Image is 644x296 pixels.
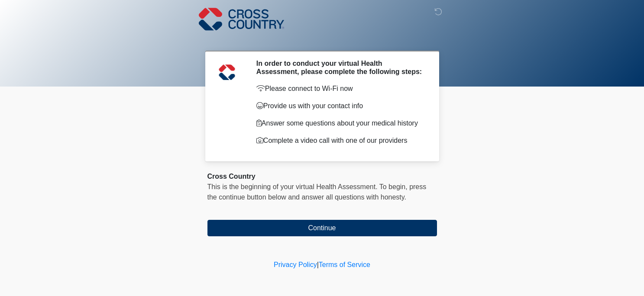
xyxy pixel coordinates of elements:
p: Please connect to Wi-Fi now [256,84,424,94]
a: Privacy Policy [274,261,317,268]
span: This is the beginning of your virtual Health Assessment. ﻿﻿﻿﻿﻿﻿To begin, ﻿﻿﻿﻿﻿﻿﻿﻿﻿﻿﻿﻿﻿﻿﻿﻿﻿﻿press ... [207,183,427,201]
h1: ‎ ‎ ‎ [201,31,443,47]
button: Continue [207,220,437,236]
div: Cross Country [207,171,437,182]
p: Provide us with your contact info [256,101,424,111]
h2: In order to conduct your virtual Health Assessment, please complete the following steps: [256,59,424,76]
p: Answer some questions about your medical history [256,118,424,129]
img: Agent Avatar [214,59,240,85]
img: Cross Country Logo [199,6,285,32]
a: | [317,261,319,268]
p: Complete a video call with one of our providers [256,135,424,146]
a: Terms of Service [319,261,370,268]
